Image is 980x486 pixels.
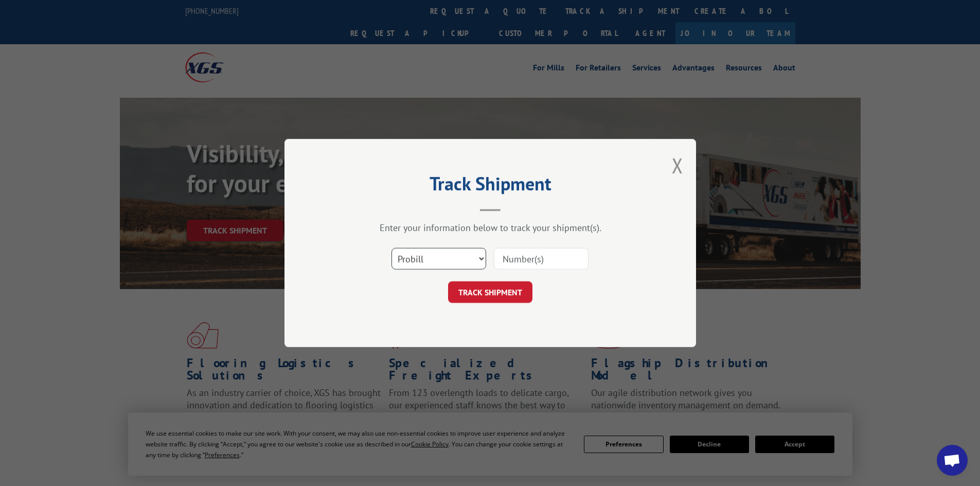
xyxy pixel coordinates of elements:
button: TRACK SHIPMENT [448,281,532,303]
input: Number(s) [494,248,589,269]
h2: Track Shipment [336,176,645,196]
button: Close modal [672,152,683,179]
div: Enter your information below to track your shipment(s). [336,222,645,233]
div: Open chat [937,445,968,476]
